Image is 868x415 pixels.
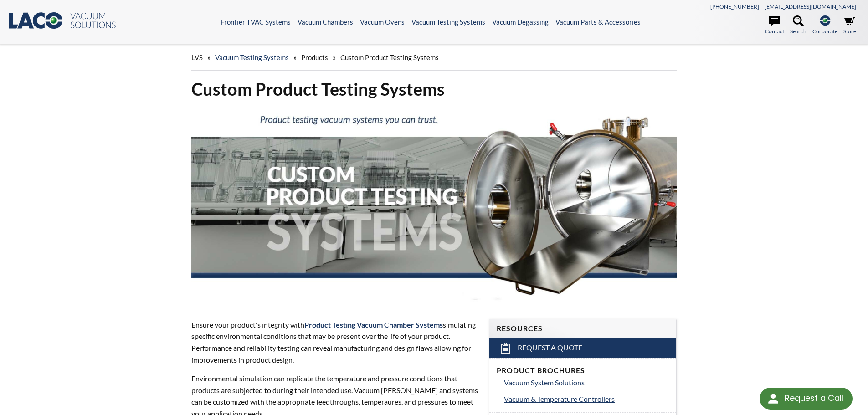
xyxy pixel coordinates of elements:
a: Vacuum System Solutions [504,377,669,389]
h1: Custom Product Testing Systems [191,78,677,100]
a: Vacuum Testing Systems [411,18,485,26]
div: Request a Call [785,388,843,409]
span: Vacuum & Temperature Controllers [504,395,615,403]
div: » » » [191,45,677,71]
a: Vacuum Chambers [298,18,353,26]
span: Products [301,53,328,61]
a: [EMAIL_ADDRESS][DOMAIN_NAME] [765,3,856,10]
div: Request a Call [760,388,853,410]
h4: Product Brochures [497,366,669,375]
p: Ensure your product's integrity with simulating specific environmental conditions that may be pre... [191,319,478,365]
a: Vacuum Degassing [492,18,549,26]
a: Contact [765,15,784,36]
a: Store [843,15,856,36]
a: Search [790,15,806,36]
a: Vacuum Parts & Accessories [555,18,641,26]
a: Frontier TVAC Systems [221,18,291,26]
span: Corporate [812,27,837,36]
a: Vacuum & Temperature Controllers [504,393,669,405]
img: Custom Product Testing Systems header [191,108,677,302]
span: Vacuum System Solutions [504,378,585,387]
a: [PHONE_NUMBER] [710,3,759,10]
img: round button [766,391,781,406]
a: Vacuum Ovens [360,18,405,26]
h4: Resources [497,324,669,333]
a: Request a Quote [489,338,676,358]
strong: Product Testing Vacuum Chamber Systems [304,320,443,329]
span: Request a Quote [518,343,582,353]
span: LVS [191,53,203,61]
a: Vacuum Testing Systems [215,53,289,61]
span: Custom Product Testing Systems [340,53,439,61]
